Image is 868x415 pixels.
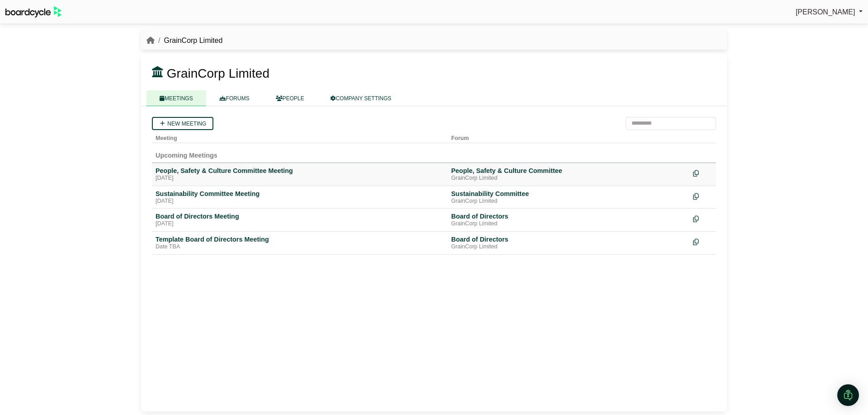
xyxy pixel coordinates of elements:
nav: breadcrumb [146,35,222,47]
img: BoardcycleBlackGreen-aaafeed430059cb809a45853b8cf6d952af9d84e6e89e1f1685b34bfd5cb7d64.svg [5,6,61,18]
div: People, Safety & Culture Committee [451,167,686,175]
span: [PERSON_NAME] [796,8,855,16]
a: FORUMS [206,90,263,106]
div: People, Safety & Culture Committee Meeting [156,167,444,175]
th: Meeting [152,130,448,143]
a: Sustainability Committee Meeting [DATE] [156,190,444,205]
div: Make a copy [693,190,712,202]
div: [DATE] [156,220,444,228]
a: PEOPLE [263,90,317,106]
a: Sustainability Committee GrainCorp Limited [451,190,686,205]
div: Board of Directors [451,235,686,243]
a: New meeting [152,117,213,130]
div: Board of Directors [451,212,686,220]
div: Date TBA [156,243,444,251]
div: Make a copy [693,212,712,224]
a: Board of Directors GrainCorp Limited [451,235,686,251]
a: People, Safety & Culture Committee GrainCorp Limited [451,167,686,182]
a: Board of Directors GrainCorp Limited [451,212,686,228]
a: Template Board of Directors Meeting Date TBA [156,235,444,251]
div: Sustainability Committee Meeting [156,190,444,198]
a: COMPANY SETTINGS [317,90,405,106]
a: [PERSON_NAME] [796,6,863,18]
div: Open Intercom Messenger [837,384,859,406]
div: Template Board of Directors Meeting [156,235,444,243]
span: GrainCorp Limited [167,66,269,80]
div: GrainCorp Limited [451,220,686,228]
a: Board of Directors Meeting [DATE] [156,212,444,228]
a: MEETINGS [146,90,206,106]
td: Upcoming Meetings [152,143,716,163]
div: [DATE] [156,175,444,182]
div: GrainCorp Limited [451,198,686,205]
th: Forum [448,130,689,143]
div: [DATE] [156,198,444,205]
div: Sustainability Committee [451,190,686,198]
li: GrainCorp Limited [155,35,222,47]
div: Make a copy [693,167,712,179]
a: People, Safety & Culture Committee Meeting [DATE] [156,167,444,182]
div: Board of Directors Meeting [156,212,444,220]
div: Make a copy [693,235,712,247]
div: GrainCorp Limited [451,175,686,182]
div: GrainCorp Limited [451,243,686,251]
